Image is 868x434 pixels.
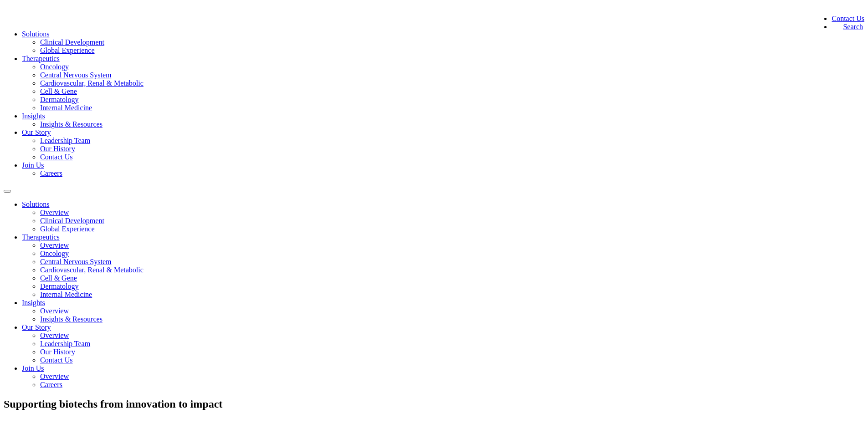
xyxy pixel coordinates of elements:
[40,120,103,128] a: Insights & Resources
[40,46,95,54] a: Global Experience
[832,15,864,22] a: Contact Us
[832,23,863,31] a: Search
[40,71,111,79] a: Central Nervous System
[40,87,77,95] a: Cell & Gene
[40,373,69,380] a: Overview
[40,315,103,323] a: Insights & Resources
[40,291,92,298] a: Internal Medicine
[40,217,104,225] a: Clinical Development
[40,258,111,266] a: Central Nervous System
[40,63,69,71] a: Oncology
[40,104,92,112] a: Internal Medicine
[40,266,144,274] a: Cardiovascular, Renal & Metabolic
[40,137,90,144] a: Leadership Team
[40,348,75,356] a: Our History
[4,398,864,410] h2: Supporting biotechs from innovation to impact
[22,200,49,208] a: Solutions
[40,381,62,388] a: Careers
[40,250,69,257] a: Oncology
[22,323,51,331] a: Our Story
[40,153,73,161] a: Contact Us
[40,145,75,153] a: Our History
[22,233,60,241] a: Therapeutics
[40,209,69,216] a: Overview
[40,356,73,364] a: Contact Us
[40,38,104,46] a: Clinical Development
[40,340,90,347] a: Leadership Team
[22,30,49,38] a: Solutions
[22,161,44,169] a: Join Us
[40,169,62,177] a: Careers
[40,332,69,339] a: Overview
[22,299,45,306] a: Insights
[40,282,78,290] a: Dermatology
[40,274,77,282] a: Cell & Gene
[40,241,69,249] a: Overview
[832,23,841,32] img: search.svg
[22,364,44,372] a: Join Us
[40,79,144,87] a: Cardiovascular, Renal & Metabolic
[40,225,95,233] a: Global Experience
[22,128,51,136] a: Our Story
[22,55,60,62] a: Therapeutics
[22,112,45,120] a: Insights
[40,96,78,103] a: Dermatology
[40,307,69,315] a: Overview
